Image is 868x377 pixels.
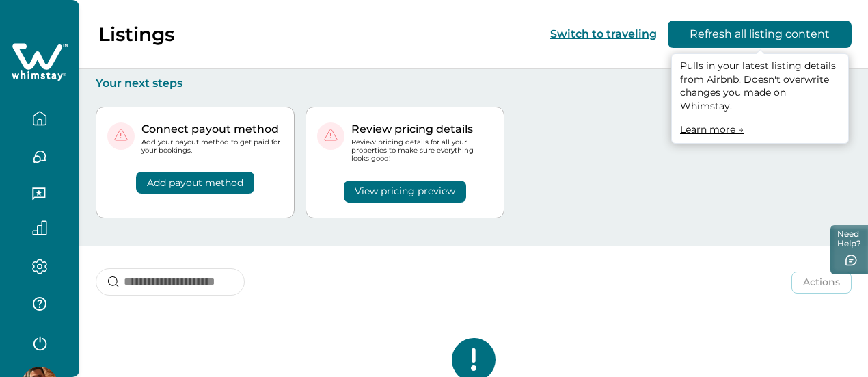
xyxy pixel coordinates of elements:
[680,60,840,113] p: Pulls in your latest listing details from Airbnb. Doesn't overwrite changes you made on Whimstay.
[141,138,283,155] p: Add your payout method to get paid for your bookings.
[550,27,657,40] button: Switch to traveling
[96,77,852,90] p: Your next steps
[351,122,493,136] p: Review pricing details
[351,138,493,164] p: Review pricing details for all your properties to make sure everything looks good!
[668,21,852,48] button: Refresh all listing content
[136,172,254,194] button: Add payout method
[141,122,283,136] p: Connect payout method
[680,123,744,135] a: Learn more →
[344,181,466,203] button: View pricing preview
[98,23,174,46] p: Listings
[791,272,852,294] button: Actions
